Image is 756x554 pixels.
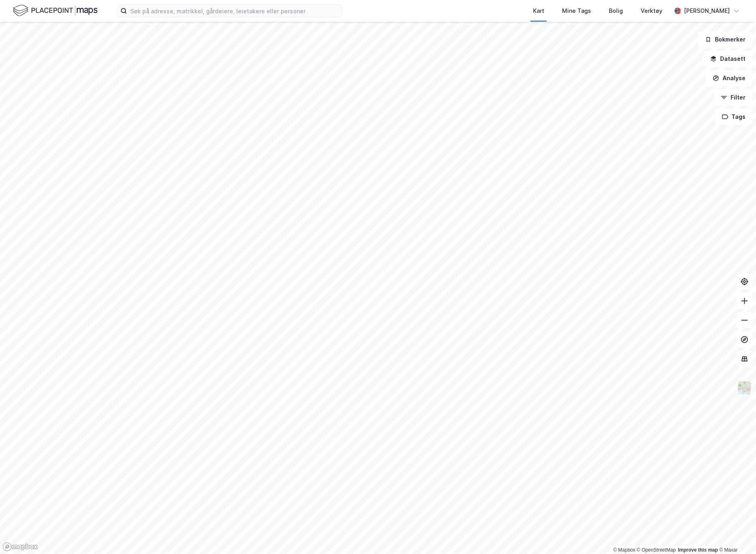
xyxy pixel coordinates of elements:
[609,6,623,16] div: Bolig
[716,515,756,554] iframe: Chat Widget
[13,4,98,18] img: logo.f888ab2527a4732fd821a326f86c7f29.svg
[533,6,544,16] div: Kart
[641,6,662,16] div: Verktøy
[562,6,591,16] div: Mine Tags
[127,5,342,17] input: Søk på adresse, matrikkel, gårdeiere, leietakere eller personer
[684,6,730,16] div: [PERSON_NAME]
